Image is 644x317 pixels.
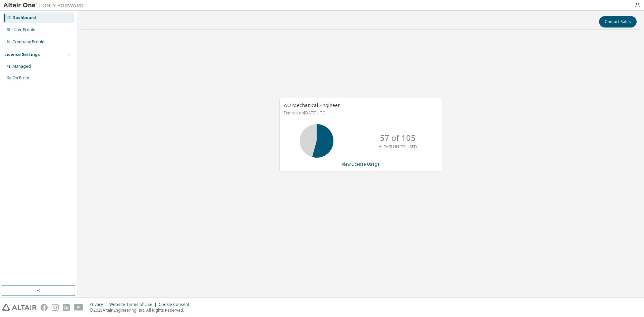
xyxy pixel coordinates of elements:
p: © 2025 Altair Engineering, Inc. All Rights Reserved. [90,307,193,313]
div: Managed [12,64,31,69]
img: Altair One [3,2,87,9]
img: instagram.svg [52,304,59,311]
img: youtube.svg [74,304,84,311]
a: View License Usage [342,161,380,167]
div: Website Terms of Use [109,302,159,307]
div: On Prem [12,75,29,81]
div: Company Profile [12,39,44,45]
button: Contact Sales [599,16,637,28]
p: 57 of 105 [380,132,416,144]
p: ALTAIR UNITS USED [379,144,417,150]
div: User Profile [12,27,35,33]
img: altair_logo.svg [2,304,37,311]
div: License Settings [4,52,40,57]
img: linkedin.svg [63,304,70,311]
div: Dashboard [12,15,36,20]
p: Expires on [DATE] UTC [284,110,436,116]
div: Cookie Consent [159,302,193,307]
div: Privacy [90,302,109,307]
img: facebook.svg [41,304,48,311]
span: AU Mechanical Engineer [284,102,340,108]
